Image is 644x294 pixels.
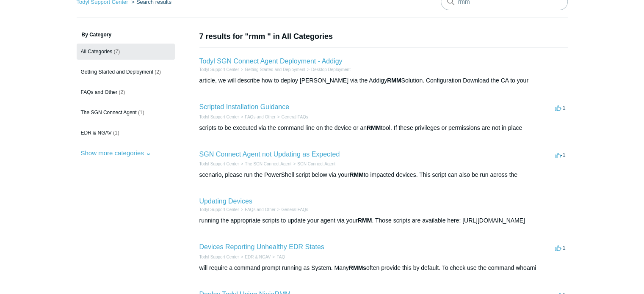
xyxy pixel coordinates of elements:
[291,161,335,167] li: SGN Connect Agent
[77,44,175,60] a: All Categories (7)
[245,67,305,72] a: Getting Started and Deployment
[199,31,568,42] h1: 7 results for "rmm " in All Categories
[114,49,120,55] span: (7)
[81,69,153,75] span: Getting Started and Deployment
[77,125,175,141] a: EDR & NGAV (1)
[155,69,161,75] span: (2)
[81,130,112,136] span: EDR & NGAV
[119,89,125,95] span: (2)
[113,130,119,136] span: (1)
[199,243,324,250] a: Devices Reporting Unhealthy EDR States
[199,207,239,212] a: Todyl Support Center
[199,216,568,225] div: running the appropriate scripts to update your agent via your . Those scripts are available here:...
[239,114,275,120] li: FAQs and Other
[199,254,239,260] li: Todyl Support Center
[271,254,285,260] li: FAQ
[555,245,566,251] span: -1
[199,103,290,110] a: Scripted Installation Guidance
[199,124,568,132] div: scripts to be executed via the command line on the device or an tool. If these privileges or perm...
[77,104,175,121] a: The SGN Connect Agent (1)
[245,255,271,259] a: EDR & NGAV
[276,206,308,213] li: General FAQs
[358,217,372,224] em: RMM
[311,67,351,72] a: Desktop Deployment
[349,264,366,271] em: RMMs
[77,64,175,80] a: Getting Started and Deployment (2)
[199,206,239,213] li: Todyl Support Center
[276,114,308,120] li: General FAQs
[199,170,568,179] div: scenario, please run the PowerShell script below via your to impacted devices. This script can al...
[387,77,401,84] em: RMM
[199,264,568,272] div: will require a command prompt running as System. Many often provide this by default. To check use...
[138,110,144,115] span: (1)
[281,207,308,212] a: General FAQs
[199,58,343,65] a: Todyl SGN Connect Agent Deployment - Addigy
[81,49,113,55] span: All Categories
[77,31,175,38] h3: By Category
[199,162,239,166] a: Todyl Support Center
[199,66,239,73] li: Todyl Support Center
[276,255,285,259] a: FAQ
[349,171,363,178] em: RMM
[199,255,239,259] a: Todyl Support Center
[245,207,275,212] a: FAQs and Other
[199,76,568,85] div: article, we will describe how to deploy [PERSON_NAME] via the Addigy Solution. Configuration Down...
[245,115,275,119] a: FAQs and Other
[305,66,351,73] li: Desktop Deployment
[81,89,118,95] span: FAQs and Other
[199,114,239,120] li: Todyl Support Center
[367,124,381,131] em: RMM
[81,110,137,115] span: The SGN Connect Agent
[239,161,291,167] li: The SGN Connect Agent
[77,145,155,161] button: Show more categories
[281,115,308,119] a: General FAQs
[239,66,305,73] li: Getting Started and Deployment
[199,198,252,205] a: Updating Devices
[199,115,239,119] a: Todyl Support Center
[239,254,271,260] li: EDR & NGAV
[77,84,175,100] a: FAQs and Other (2)
[555,104,566,111] span: -1
[239,206,275,213] li: FAQs and Other
[199,151,340,158] a: SGN Connect Agent not Updating as Expected
[297,162,335,166] a: SGN Connect Agent
[199,67,239,72] a: Todyl Support Center
[199,161,239,167] li: Todyl Support Center
[245,162,291,166] a: The SGN Connect Agent
[555,152,566,158] span: -1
